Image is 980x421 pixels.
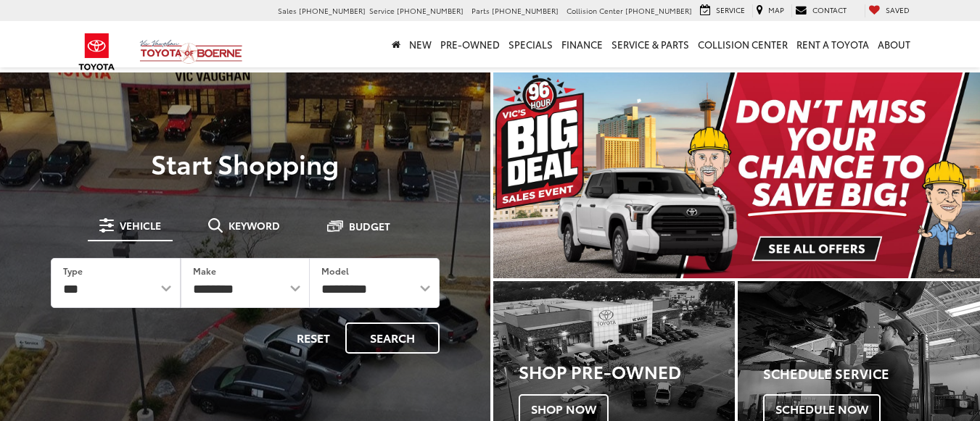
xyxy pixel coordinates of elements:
[369,5,395,16] span: Service
[284,322,342,354] button: Reset
[70,28,124,75] img: Toyota
[472,5,490,16] span: Parts
[349,221,390,231] span: Budget
[873,21,915,67] a: About
[752,4,788,17] a: Map
[299,5,366,16] span: [PHONE_NUMBER]
[557,21,607,67] a: Finance
[193,264,216,277] label: Make
[519,362,736,380] h3: Shop Pre-Owned
[763,367,980,381] h4: Schedule Service
[768,4,784,15] span: Map
[387,21,405,67] a: Home
[791,4,850,17] a: Contact
[278,5,297,16] span: Sales
[812,4,847,15] span: Contact
[397,5,464,16] span: [PHONE_NUMBER]
[567,5,623,16] span: Collision Center
[696,4,749,17] a: Service
[865,4,913,17] a: My Saved Vehicles
[716,4,745,15] span: Service
[30,149,460,178] p: Start Shopping
[345,322,440,354] button: Search
[607,21,693,67] a: Service & Parts: Opens in a new tab
[792,21,873,67] a: Rent a Toyota
[139,39,243,64] img: Vic Vaughan Toyota of Boerne
[492,5,559,16] span: [PHONE_NUMBER]
[120,220,161,230] span: Vehicle
[228,220,280,230] span: Keyword
[886,4,910,15] span: Saved
[436,21,504,67] a: Pre-Owned
[693,21,792,67] a: Collision Center
[625,5,692,16] span: [PHONE_NUMBER]
[405,21,436,67] a: New
[63,264,83,277] label: Type
[321,264,349,277] label: Model
[504,21,557,67] a: Specials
